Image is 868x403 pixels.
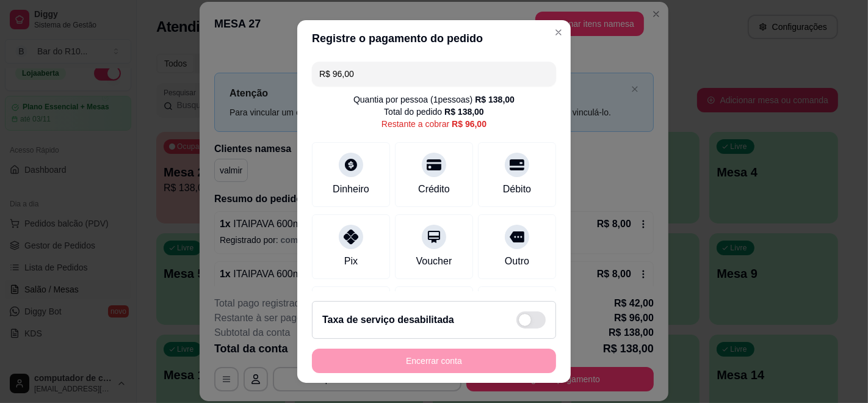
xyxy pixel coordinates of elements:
div: Crédito [418,182,450,197]
header: Registre o pagamento do pedido [297,20,571,57]
div: Pix [344,254,358,269]
div: R$ 138,00 [475,93,515,106]
input: Ex.: hambúrguer de cordeiro [319,62,549,86]
h2: Taxa de serviço desabilitada [322,313,454,327]
div: Voucher [416,254,452,269]
div: Dinheiro [333,182,369,197]
div: Total do pedido [384,106,484,118]
div: R$ 96,00 [452,118,486,130]
div: Quantia por pessoa ( 1 pessoas) [353,93,515,106]
div: Débito [503,182,531,197]
button: Close [549,23,568,42]
div: R$ 138,00 [444,106,484,118]
div: Restante a cobrar [382,118,486,130]
div: Outro [505,254,529,269]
